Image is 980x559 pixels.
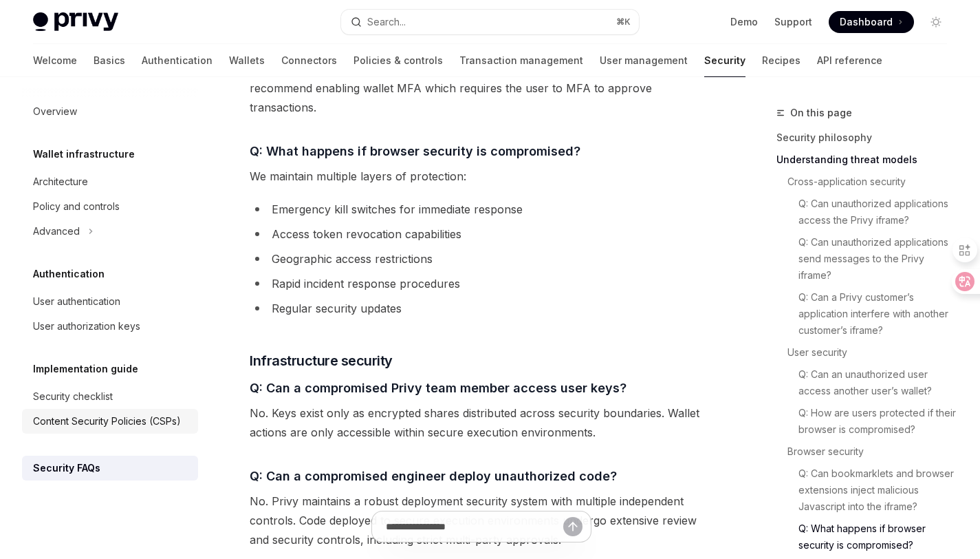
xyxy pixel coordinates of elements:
[250,249,713,268] li: Geographic access restrictions
[776,193,958,231] a: Q: Can unauthorized applications access the Privy iframe?
[250,274,713,293] li: Rapid incident response procedures
[840,15,893,29] span: Dashboard
[33,318,140,335] div: User authorization keys
[776,286,958,341] a: Q: Can a Privy customer’s application interfere with another customer’s iframe?
[925,11,947,33] button: Toggle dark mode
[600,44,688,77] a: User management
[33,223,80,240] div: Advanced
[776,518,958,556] a: Q: What happens if browser security is compromised?
[33,266,105,282] h5: Authentication
[776,341,958,363] a: User security
[229,44,265,77] a: Wallets
[22,409,198,434] a: Content Security Policies (CSPs)
[250,467,617,485] span: Q: Can a compromised engineer deploy unauthorized code?
[250,200,713,219] li: Emergency kill switches for immediate response
[22,289,198,314] a: User authentication
[33,413,181,430] div: Content Security Policies (CSPs)
[250,142,580,160] span: Q: What happens if browser security is compromised?
[250,299,713,318] li: Regular security updates
[776,463,958,518] a: Q: Can bookmarklets and browser extensions inject malicious Javascript into the iframe?
[353,44,443,77] a: Policies & controls
[33,173,88,190] div: Architecture
[250,224,713,244] li: Access token revocation capabilities
[776,171,958,193] a: Cross-application security
[33,44,77,77] a: Welcome
[774,15,812,29] a: Support
[341,10,638,34] button: Search...⌘K
[459,44,583,77] a: Transaction management
[22,456,198,481] a: Security FAQs
[22,99,198,124] a: Overview
[776,441,958,463] a: Browser security
[563,517,582,536] button: Send message
[776,149,958,171] a: Understanding threat models
[22,314,198,339] a: User authorization keys
[250,351,393,370] span: Infrastructure security
[616,17,631,28] span: ⌘ K
[704,44,745,77] a: Security
[33,388,113,405] div: Security checklist
[94,44,125,77] a: Basics
[22,194,198,219] a: Policy and controls
[33,361,138,377] h5: Implementation guide
[33,146,135,162] h5: Wallet infrastructure
[33,293,120,310] div: User authentication
[250,379,627,397] span: Q: Can a compromised Privy team member access user keys?
[33,460,100,476] div: Security FAQs
[829,11,914,33] a: Dashboard
[776,363,958,402] a: Q: Can an unauthorized user access another user’s wallet?
[250,403,713,442] span: No. Keys exist only as encrypted shares distributed across security boundaries. Wallet actions ar...
[22,384,198,409] a: Security checklist
[250,167,713,186] span: We maintain multiple layers of protection:
[776,231,958,286] a: Q: Can unauthorized applications send messages to the Privy iframe?
[790,105,852,121] span: On this page
[776,127,958,149] a: Security philosophy
[33,12,118,32] img: light logo
[22,169,198,194] a: Architecture
[33,198,120,215] div: Policy and controls
[33,103,77,120] div: Overview
[22,219,198,244] button: Advanced
[730,15,758,29] a: Demo
[367,14,406,30] div: Search...
[281,44,337,77] a: Connectors
[762,44,801,77] a: Recipes
[776,402,958,441] a: Q: How are users protected if their browser is compromised?
[386,511,563,542] input: Ask a question...
[250,492,713,549] span: No. Privy maintains a robust deployment security system with multiple independent controls. Code ...
[142,44,213,77] a: Authentication
[817,44,882,77] a: API reference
